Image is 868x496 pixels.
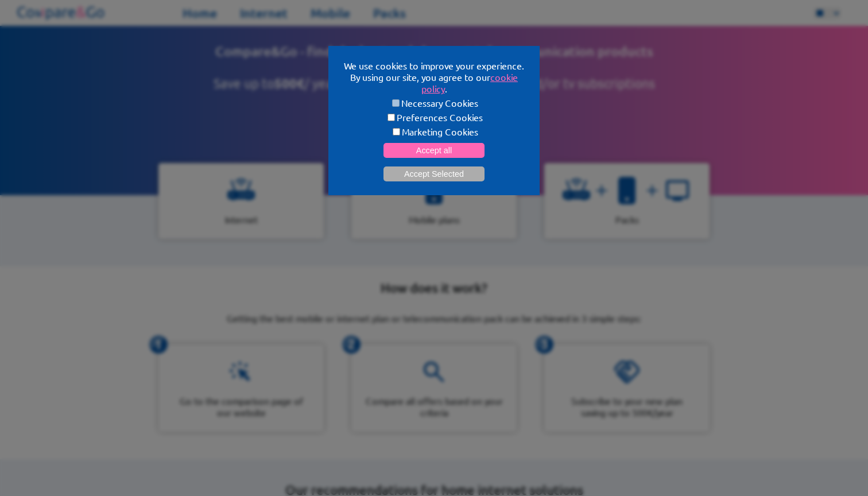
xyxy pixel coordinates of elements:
label: Necessary Cookies [342,97,526,108]
input: Necessary Cookies [392,99,400,107]
button: Accept all [383,143,485,158]
a: cookie policy [421,71,518,94]
button: Accept Selected [383,166,485,181]
label: Preferences Cookies [342,111,526,123]
input: Preferences Cookies [387,114,395,121]
label: Marketing Cookies [342,126,526,137]
p: We use cookies to improve your experience. By using our site, you agree to our . [342,60,526,94]
input: Marketing Cookies [393,128,400,135]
